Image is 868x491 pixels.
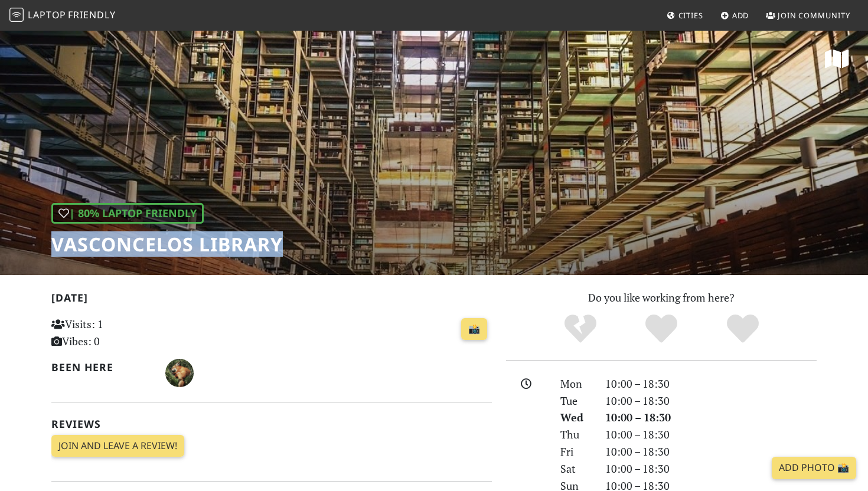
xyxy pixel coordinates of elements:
[461,318,487,341] a: 📸
[598,443,824,460] div: 10:00 – 18:30
[621,313,702,345] div: Yes
[702,313,784,345] div: Definitely!
[772,457,856,479] a: Add Photo 📸
[51,233,283,256] h1: Vasconcelos library
[598,460,824,477] div: 10:00 – 18:30
[165,359,194,387] img: 3110-ana.jpg
[598,392,824,410] div: 10:00 – 18:30
[9,8,24,22] img: LaptopFriendly
[778,10,850,21] span: Join Community
[553,443,598,460] div: Fri
[678,10,703,21] span: Cities
[598,409,824,426] div: 10:00 – 18:30
[540,313,621,345] div: No
[553,409,598,426] div: Wed
[51,435,184,457] a: Join and leave a review!
[28,8,66,21] span: Laptop
[553,392,598,410] div: Tue
[553,426,598,443] div: Thu
[716,5,754,26] a: Add
[165,365,194,379] span: Ana Vaca
[732,10,749,21] span: Add
[662,5,708,26] a: Cities
[598,375,824,392] div: 10:00 – 18:30
[553,375,598,392] div: Mon
[51,316,189,350] p: Visits: 1 Vibes: 0
[51,292,492,309] h2: [DATE]
[51,418,492,430] h2: Reviews
[51,203,204,224] div: | 80% Laptop Friendly
[68,8,115,21] span: Friendly
[506,289,817,306] p: Do you like working from here?
[553,460,598,477] div: Sat
[598,426,824,443] div: 10:00 – 18:30
[51,361,151,374] h2: Been here
[9,5,116,26] a: LaptopFriendly LaptopFriendly
[761,5,855,26] a: Join Community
